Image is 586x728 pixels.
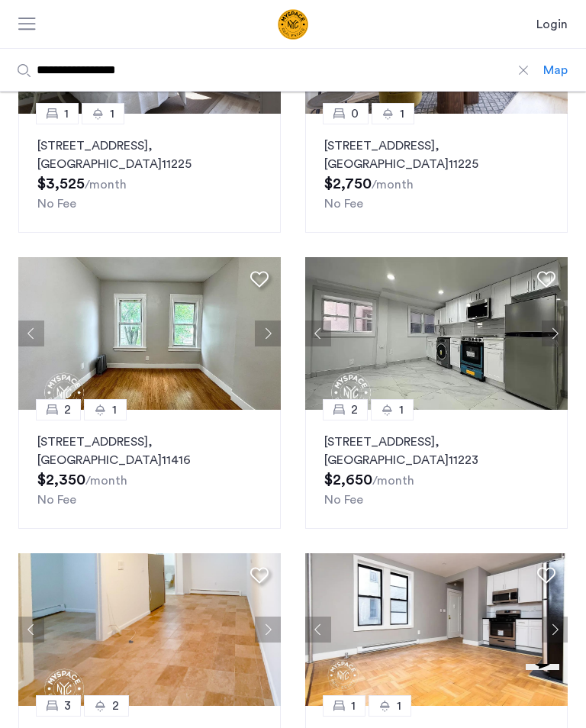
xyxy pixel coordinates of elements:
span: 1 [397,697,401,715]
a: Cazamio Logo [218,9,368,40]
img: 8515455b-be52-4141-8a40-4c35d33cf98b_638870814355856179.jpeg [18,257,281,410]
button: Next apartment [542,321,568,346]
span: 1 [64,105,69,123]
p: [STREET_ADDRESS] 11225 [324,137,549,173]
a: 01[STREET_ADDRESS], [GEOGRAPHIC_DATA]11225No Fee [305,114,568,233]
button: Next apartment [255,321,281,346]
span: $2,650 [324,472,372,488]
span: 1 [112,401,117,419]
sub: /month [85,475,127,487]
p: [STREET_ADDRESS] 11416 [37,433,262,469]
span: 0 [351,105,359,123]
button: Next apartment [542,617,568,643]
sub: /month [372,179,414,191]
span: 2 [351,401,358,419]
img: logo [218,9,368,40]
a: 21[STREET_ADDRESS], [GEOGRAPHIC_DATA]11416No Fee [18,410,281,529]
button: Previous apartment [18,617,44,643]
a: 21[STREET_ADDRESS], [GEOGRAPHIC_DATA]11223No Fee [305,410,568,529]
img: a8b926f1-9a91-4e5e-b036-feb4fe78ee5d_638870589958476599.jpeg [305,257,568,410]
span: 1 [400,105,404,123]
div: Map [543,61,568,79]
a: Login [536,15,568,34]
span: $2,350 [37,472,85,488]
span: 2 [64,401,71,419]
span: 3 [64,697,71,715]
span: 1 [351,697,356,715]
span: No Fee [324,198,363,210]
span: 1 [399,401,404,419]
span: $2,750 [324,176,372,192]
span: No Fee [37,494,76,506]
span: $3,525 [37,176,85,192]
span: 1 [110,105,114,123]
a: 11[STREET_ADDRESS], [GEOGRAPHIC_DATA]11225No Fee [18,114,281,233]
span: 2 [112,697,119,715]
button: Next apartment [255,617,281,643]
button: Previous apartment [305,321,331,346]
span: No Fee [324,494,363,506]
sub: /month [85,179,127,191]
img: a8b926f1-9a91-4e5e-b036-feb4fe78ee5d_638870597702663908.jpeg [18,553,281,706]
iframe: chat widget [520,664,571,713]
sub: /month [372,475,414,487]
span: No Fee [37,198,76,210]
p: [STREET_ADDRESS] 11223 [324,433,549,469]
p: [STREET_ADDRESS] 11225 [37,137,262,173]
button: Previous apartment [305,617,331,643]
button: Previous apartment [18,321,44,346]
img: a8b926f1-9a91-4e5e-b036-feb4fe78ee5d_638880945617247159.jpeg [305,553,568,706]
